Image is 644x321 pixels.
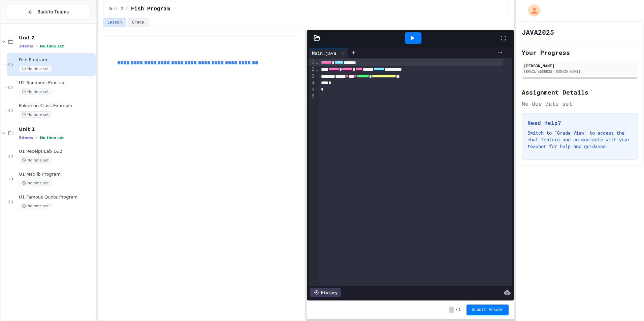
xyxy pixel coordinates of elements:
span: No time set [19,111,52,118]
span: No time set [19,157,52,164]
span: U2 Randoms Practice [19,80,94,86]
h2: Assignment Details [522,87,638,97]
span: Fish Program [131,5,170,13]
p: Switch to "Grade View" to access the chat feature and communicate with your teacher for help and ... [527,130,632,150]
span: Fold line [315,60,319,65]
div: 6 [309,93,315,100]
span: No time set [19,180,52,186]
div: History [310,288,341,297]
span: Unit 2 [109,6,123,12]
span: / [126,6,128,12]
button: Back to Teams [6,5,90,19]
div: [EMAIL_ADDRESS][DOMAIN_NAME] [524,69,636,74]
h1: JAVA2025 [522,27,554,37]
span: No time set [40,136,64,140]
button: Lesson [103,18,126,27]
span: Fold line [315,67,319,72]
span: 3 items [19,44,33,48]
div: My Account [521,3,542,18]
span: - [449,307,454,313]
span: U1 Receipt Lab 1&2 [19,149,94,154]
span: Back to Teams [37,8,69,15]
div: Main.java [309,49,340,57]
div: [PERSON_NAME] [524,63,636,69]
span: Unit 1 [19,126,94,132]
span: 1 [458,307,461,313]
span: U1 Madlib Program [19,172,94,177]
h3: Need Help? [527,119,632,127]
span: No time set [40,44,64,48]
div: No due date set [522,100,638,108]
span: Submit Answer [472,307,504,313]
span: No time set [19,66,52,72]
button: Grade [128,18,149,27]
h2: Your Progress [522,48,638,57]
span: • [36,135,37,140]
button: Submit Answer [466,305,509,315]
span: / [455,307,458,313]
span: Fish Program [19,57,94,63]
div: 4 [309,80,315,86]
span: Pokemon Class Example [19,103,94,109]
div: 2 [309,66,315,73]
div: 5 [309,86,315,93]
div: 3 [309,73,315,80]
span: 3 items [19,136,33,140]
span: No time set [19,203,52,209]
div: 1 [309,59,315,66]
span: • [36,43,37,49]
span: No time set [19,88,52,95]
span: U1 Famous Quote Program [19,194,94,200]
span: Unit 2 [19,35,94,41]
div: Main.java [309,48,348,58]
